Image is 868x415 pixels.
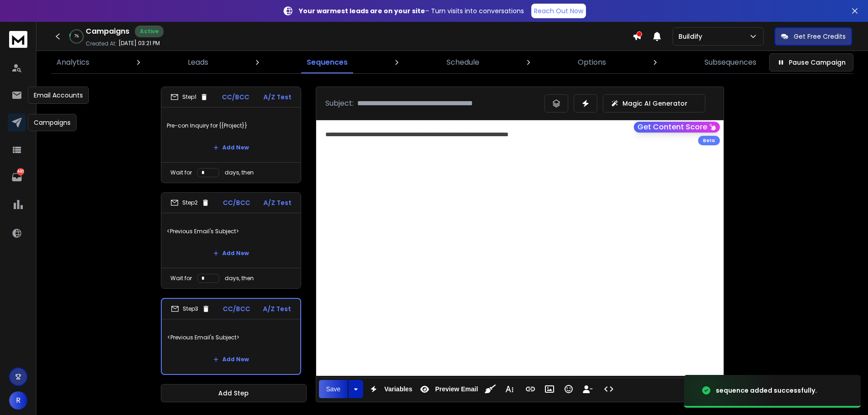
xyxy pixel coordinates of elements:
[263,304,291,313] p: A/Z Test
[501,380,518,398] button: More Text
[578,57,606,68] p: Options
[382,385,414,393] span: Variables
[28,87,89,104] div: Email Accounts
[433,385,480,393] span: Preview Email
[301,51,353,73] a: Sequences
[531,4,586,18] a: Reach Out Now
[206,350,256,369] button: Add New
[8,168,26,186] a: 440
[365,380,414,398] button: Variables
[167,219,295,244] p: <Previous Email's Subject>
[699,51,762,73] a: Subsequences
[634,122,720,133] button: Get Content Score
[560,380,577,398] button: Emoticons
[319,380,348,398] button: Save
[678,32,706,41] p: Buildify
[223,198,250,207] p: CC/BCC
[161,298,301,375] li: Step3CC/BCCA/Z Test<Previous Email's Subject>Add New
[325,98,354,109] p: Subject:
[17,168,24,175] p: 440
[541,380,558,398] button: Insert Image (Ctrl+P)
[299,6,524,15] p: – Turn visits into conversations
[74,34,79,39] p: 7 %
[28,114,77,131] div: Campaigns
[775,27,852,46] button: Get Free Credits
[135,26,164,37] div: Active
[698,136,720,145] div: Beta
[482,380,499,398] button: Clean HTML
[794,32,846,41] p: Get Free Credits
[769,53,853,72] button: Pause Campaign
[167,325,295,350] p: <Previous Email's Subject>
[118,40,160,47] p: [DATE] 03:21 PM
[307,57,348,68] p: Sequences
[171,305,210,313] div: Step 3
[225,275,254,282] p: days, then
[161,192,301,289] li: Step2CC/BCCA/Z Test<Previous Email's Subject>Add NewWait fordays, then
[170,93,208,101] div: Step 1
[9,31,27,48] img: logo
[299,6,425,15] strong: Your warmest leads are on your site
[603,94,705,113] button: Magic AI Generator
[263,92,292,102] p: A/Z Test
[704,57,756,68] p: Subsequences
[222,92,249,102] p: CC/BCC
[56,57,89,68] p: Analytics
[9,391,27,410] button: R
[622,99,688,108] p: Magic AI Generator
[225,169,254,176] p: days, then
[600,380,617,398] button: Code View
[170,169,192,176] p: Wait for
[170,199,210,207] div: Step 2
[182,51,214,73] a: Leads
[86,40,117,47] p: Created At:
[161,384,307,402] button: Add Step
[534,6,583,15] p: Reach Out Now
[441,51,485,73] a: Schedule
[416,380,480,398] button: Preview Email
[572,51,611,73] a: Options
[579,380,596,398] button: Insert Unsubscribe Link
[522,380,539,398] button: Insert Link (Ctrl+K)
[170,275,192,282] p: Wait for
[223,304,250,313] p: CC/BCC
[51,51,95,73] a: Analytics
[206,244,256,262] button: Add New
[263,198,292,207] p: A/Z Test
[161,87,301,183] li: Step1CC/BCCA/Z TestPre-con Inquiry for {{Project}}Add NewWait fordays, then
[167,113,295,138] p: Pre-con Inquiry for {{Project}}
[716,386,817,395] div: sequence added successfully.
[188,57,208,68] p: Leads
[206,138,256,157] button: Add New
[447,57,479,68] p: Schedule
[86,26,129,37] h1: Campaigns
